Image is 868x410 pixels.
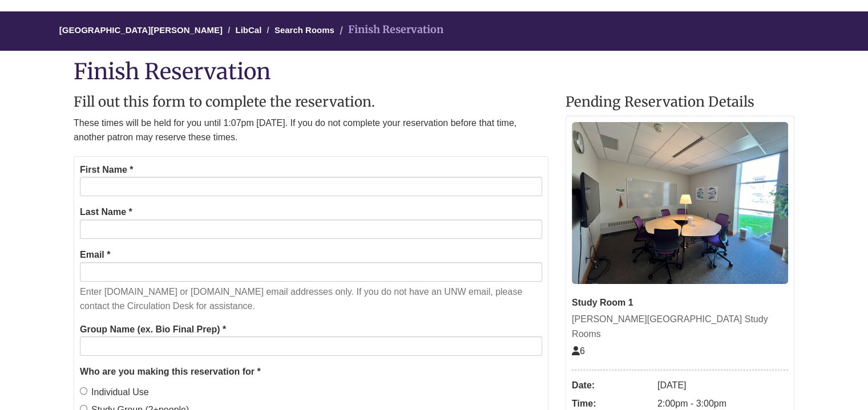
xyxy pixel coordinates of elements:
[572,122,788,284] img: Study Room 1
[74,95,548,109] h2: Fill out this form to complete the reservation.
[80,322,226,337] label: Group Name (ex. Bio Final Prep) *
[80,387,87,395] input: Individual Use
[572,312,788,341] div: [PERSON_NAME][GEOGRAPHIC_DATA] Study Rooms
[235,25,261,35] a: LibCal
[566,95,794,109] h2: Pending Reservation Details
[74,59,794,83] h1: Finish Reservation
[572,346,585,356] span: The capacity of this space
[337,22,443,38] li: Finish Reservation
[80,163,133,177] label: First Name *
[80,385,149,400] label: Individual Use
[80,205,132,220] label: Last Name *
[274,25,334,35] a: Search Rooms
[657,376,788,395] dd: [DATE]
[572,295,788,310] div: Study Room 1
[572,376,652,395] dt: Date:
[80,247,110,262] label: Email *
[59,25,223,35] a: [GEOGRAPHIC_DATA][PERSON_NAME]
[74,11,794,51] nav: Breadcrumb
[80,285,542,314] p: Enter [DOMAIN_NAME] or [DOMAIN_NAME] email addresses only. If you do not have an UNW email, pleas...
[74,116,548,145] p: These times will be held for you until 1:07pm [DATE]. If you do not complete your reservation bef...
[80,364,542,379] legend: Who are you making this reservation for *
